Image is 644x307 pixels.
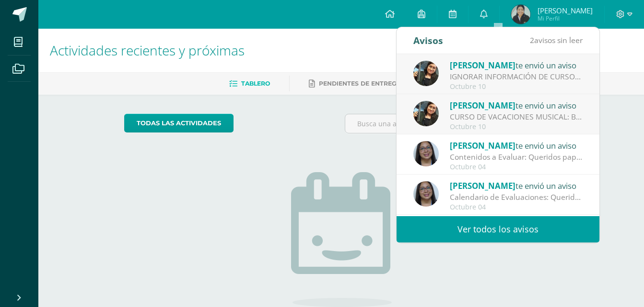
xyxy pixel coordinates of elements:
[450,71,583,82] div: IGNORAR INFORMACIÓN DE CURSOS DE VACACIONES MUSICALES: Buen día, favor de Ignorar la información ...
[229,76,270,91] a: Tablero
[124,114,234,132] a: todas las Actividades
[241,80,270,87] span: Tablero
[450,180,515,191] span: [PERSON_NAME]
[450,83,583,91] div: Octubre 10
[309,76,401,91] a: Pendientes de entrega
[450,152,583,163] div: Contenidos a Evaluar: Queridos papitos por este medio les comparto los contenidos que serán evalu...
[345,114,558,133] input: Busca una actividad próxima aquí...
[538,6,593,15] span: [PERSON_NAME]
[450,139,583,152] div: te envió un aviso
[450,192,583,203] div: Calendario de Evaluaciones: Queridos papitos y estudiantes por este medio les comparto el calenda...
[530,35,583,45] span: avisos sin leer
[450,100,515,111] span: [PERSON_NAME]
[413,101,439,126] img: afbb90b42ddb8510e0c4b806fbdf27cc.png
[450,140,515,151] span: [PERSON_NAME]
[413,61,439,86] img: afbb90b42ddb8510e0c4b806fbdf27cc.png
[450,179,583,192] div: te envió un aviso
[413,27,443,54] div: Avisos
[413,141,439,166] img: 90c3bb5543f2970d9a0839e1ce488333.png
[538,14,593,22] span: Mi Perfil
[397,216,599,242] a: Ver todos los avisos
[450,203,583,211] div: Octubre 04
[50,41,245,59] span: Actividades recientes y próximas
[450,111,583,122] div: CURSO DE VACACIONES MUSICAL: Buen dia papitos, adjunto información de cursos de vacaciones musica...
[530,35,534,45] span: 2
[450,99,583,111] div: te envió un aviso
[511,5,530,24] img: f5e627f8b653b984c22c94fdd187575b.png
[413,181,439,207] img: 90c3bb5543f2970d9a0839e1ce488333.png
[450,123,583,131] div: Octubre 10
[450,60,515,71] span: [PERSON_NAME]
[291,172,392,307] img: no_activities.png
[319,80,401,87] span: Pendientes de entrega
[450,59,583,71] div: te envió un aviso
[450,163,583,171] div: Octubre 04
